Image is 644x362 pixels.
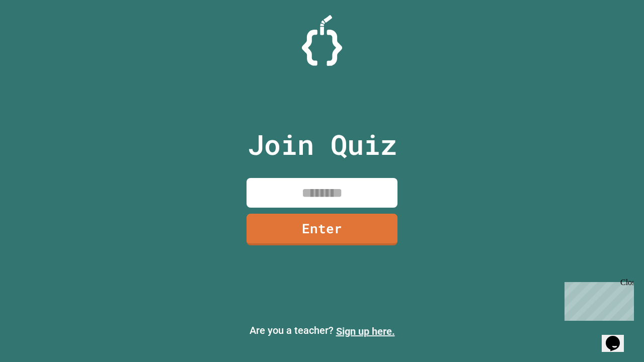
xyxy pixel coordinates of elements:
iframe: chat widget [602,322,634,352]
a: Enter [247,214,397,245]
p: Join Quiz [248,124,397,165]
div: Chat with us now!Close [4,4,69,64]
p: Are you a teacher? [8,323,636,339]
img: Logo.svg [302,15,342,66]
iframe: chat widget [560,278,634,321]
a: Sign up here. [336,325,395,337]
